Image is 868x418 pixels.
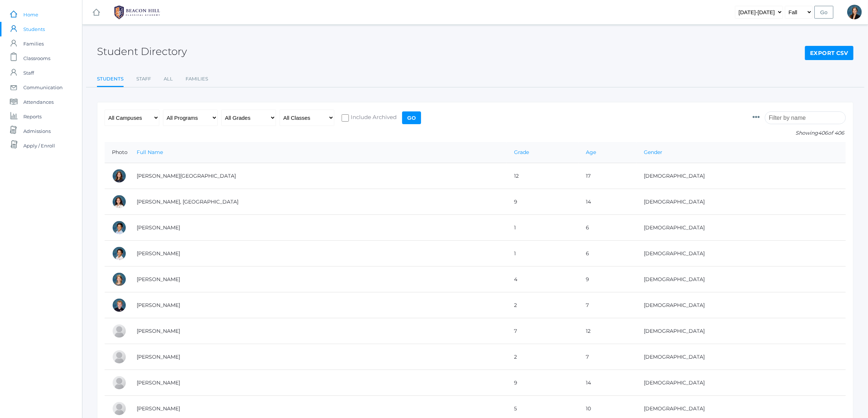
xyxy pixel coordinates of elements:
div: Elle Albanese [112,350,126,364]
td: [PERSON_NAME][GEOGRAPHIC_DATA] [129,163,507,189]
div: Dominic Abrea [112,220,126,235]
input: Filter by name [765,111,846,124]
div: Paige Albanese [112,401,126,416]
span: Home [23,7,38,22]
a: Full Name [137,149,163,155]
td: 7 [579,292,637,318]
a: Gender [644,149,662,155]
td: 1 [507,215,579,241]
td: [DEMOGRAPHIC_DATA] [637,292,846,318]
td: 1 [507,241,579,267]
td: [DEMOGRAPHIC_DATA] [637,215,846,241]
td: 12 [579,318,637,344]
div: Cole Albanese [112,324,126,338]
a: All [164,72,173,86]
td: [PERSON_NAME], [GEOGRAPHIC_DATA] [129,189,507,215]
a: Grade [514,149,529,155]
span: Include Archived [349,113,397,122]
input: Go [402,111,421,124]
td: 6 [579,215,637,241]
td: [PERSON_NAME] [129,370,507,396]
td: 4 [507,267,579,292]
td: 17 [579,163,637,189]
td: 2 [507,344,579,370]
td: [PERSON_NAME] [129,318,507,344]
td: [DEMOGRAPHIC_DATA] [637,241,846,267]
td: 9 [507,189,579,215]
h2: Student Directory [97,46,187,57]
span: Apply / Enroll [23,138,55,153]
span: Admissions [23,124,51,138]
div: Phoenix Abdulla [112,194,126,209]
td: 14 [579,370,637,396]
td: 9 [507,370,579,396]
span: Classrooms [23,51,50,66]
td: [DEMOGRAPHIC_DATA] [637,318,846,344]
td: 9 [579,267,637,292]
a: Export CSV [805,46,853,60]
td: [DEMOGRAPHIC_DATA] [637,370,846,396]
span: Attendances [23,95,54,109]
div: Grayson Abrea [112,246,126,261]
span: Communication [23,80,63,95]
td: [PERSON_NAME] [129,344,507,370]
td: 2 [507,292,579,318]
td: [DEMOGRAPHIC_DATA] [637,189,846,215]
td: 7 [579,344,637,370]
input: Go [814,6,833,19]
td: [PERSON_NAME] [129,267,507,292]
td: [PERSON_NAME] [129,215,507,241]
div: Amelia Adams [112,272,126,287]
span: Families [23,36,44,51]
td: [DEMOGRAPHIC_DATA] [637,163,846,189]
td: [PERSON_NAME] [129,292,507,318]
span: Reports [23,109,42,124]
td: 14 [579,189,637,215]
a: Age [586,149,596,155]
span: Students [23,22,45,36]
a: Students [97,72,124,87]
td: 12 [507,163,579,189]
td: [DEMOGRAPHIC_DATA] [637,344,846,370]
a: Staff [136,72,151,86]
td: 6 [579,241,637,267]
span: 406 [818,130,828,136]
div: Allison Smith [847,5,862,19]
img: 1_BHCALogos-05.png [110,3,164,21]
div: Jack Adams [112,298,126,312]
input: Include Archived [342,114,349,122]
p: Showing of 406 [752,129,846,137]
th: Photo [105,142,129,163]
a: Families [186,72,208,86]
td: 7 [507,318,579,344]
div: Logan Albanese [112,375,126,390]
td: [DEMOGRAPHIC_DATA] [637,267,846,292]
td: [PERSON_NAME] [129,241,507,267]
div: Charlotte Abdulla [112,169,126,183]
span: Staff [23,66,34,80]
